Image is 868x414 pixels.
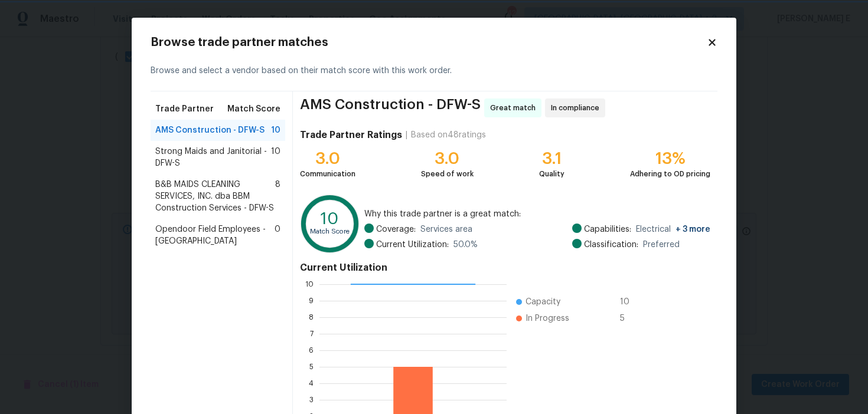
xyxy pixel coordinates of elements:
[453,239,478,251] span: 50.0 %
[310,330,314,337] text: 7
[526,313,569,324] span: In Progress
[227,103,280,115] span: Match Score
[155,179,275,214] span: B&B MAIDS CLEANING SERVICES, INC. dba BBM Construction Services - DFW-S
[539,153,564,165] div: 3.1
[309,314,314,321] text: 8
[630,168,710,180] div: Adhering to OD pricing
[271,146,280,169] span: 10
[300,129,402,141] h4: Trade Partner Ratings
[421,168,474,180] div: Speed of work
[309,380,314,387] text: 4
[643,239,680,251] span: Preferred
[620,296,639,308] span: 10
[300,262,710,274] h4: Current Utilization
[376,239,449,251] span: Current Utilization:
[620,313,639,324] span: 5
[309,347,314,354] text: 6
[402,129,411,141] div: |
[421,153,474,165] div: 3.0
[636,224,710,235] span: Electrical
[275,179,280,214] span: 8
[420,224,472,235] span: Services area
[300,98,481,117] span: AMS Construction - DFW-S
[321,211,339,227] text: 10
[275,224,280,247] span: 0
[300,168,355,180] div: Communication
[300,153,355,165] div: 3.0
[305,281,314,288] text: 10
[526,296,560,308] span: Capacity
[364,208,710,220] span: Why this trade partner is a great match:
[155,103,214,115] span: Trade Partner
[551,102,604,114] span: In compliance
[584,239,638,251] span: Classification:
[376,224,416,235] span: Coverage:
[539,168,564,180] div: Quality
[630,153,710,165] div: 13%
[309,396,314,403] text: 3
[676,225,710,234] span: + 3 more
[309,363,314,370] text: 5
[584,224,631,235] span: Capabilities:
[155,146,271,169] span: Strong Maids and Janitorial - DFW-S
[155,124,265,136] span: AMS Construction - DFW-S
[151,37,707,48] h2: Browse trade partner matches
[490,102,540,114] span: Great match
[151,51,717,91] div: Browse and select a vendor based on their match score with this work order.
[310,228,350,235] text: Match Score
[271,124,280,136] span: 10
[155,224,275,247] span: Opendoor Field Employees - [GEOGRAPHIC_DATA]
[411,129,486,141] div: Based on 48 ratings
[309,297,314,304] text: 9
